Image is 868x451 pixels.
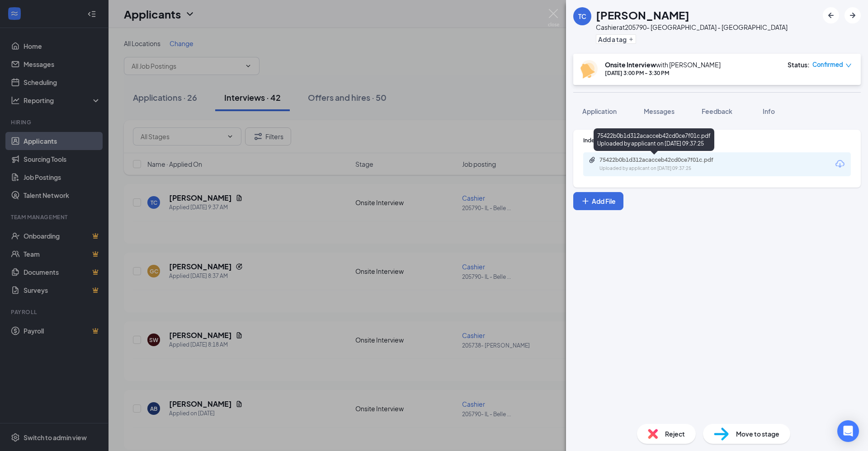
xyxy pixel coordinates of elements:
h1: [PERSON_NAME] [596,7,689,23]
div: [DATE] 3:00 PM - 3:30 PM [605,69,721,77]
svg: Plus [581,197,590,206]
div: Open Intercom Messenger [837,420,859,442]
button: Add FilePlus [573,192,623,210]
a: Paperclip75422b0b1d312acacceb42cd0ce7f01c.pdfUploaded by applicant on [DATE] 09:37:25 [589,156,735,172]
div: Uploaded by applicant on [DATE] 09:37:25 [599,165,735,172]
span: Confirmed [812,60,843,69]
div: TC [578,12,586,21]
span: Messages [644,107,675,115]
span: Info [763,107,775,115]
button: ArrowRight [844,7,861,23]
div: Cashier at 205790- [GEOGRAPHIC_DATA] - [GEOGRAPHIC_DATA] [596,23,788,32]
svg: Download [835,159,845,169]
svg: Paperclip [589,156,596,164]
svg: ArrowLeftNew [826,10,836,21]
button: ArrowLeftNew [823,7,839,23]
div: with [PERSON_NAME] [605,60,721,69]
svg: ArrowRight [847,10,858,21]
div: 75422b0b1d312acacceb42cd0ce7f01c.pdf Uploaded by applicant on [DATE] 09:37:25 [594,128,714,151]
span: Move to stage [736,429,779,439]
b: Onsite Interview [605,61,656,69]
span: down [845,62,852,69]
span: Feedback [702,107,732,115]
span: Reject [665,429,685,439]
span: Application [582,107,617,115]
div: Status : [788,60,810,69]
button: PlusAdd a tag [596,34,636,44]
div: Indeed Resume [583,136,851,144]
svg: Plus [628,37,634,42]
div: 75422b0b1d312acacceb42cd0ce7f01c.pdf [599,156,726,164]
